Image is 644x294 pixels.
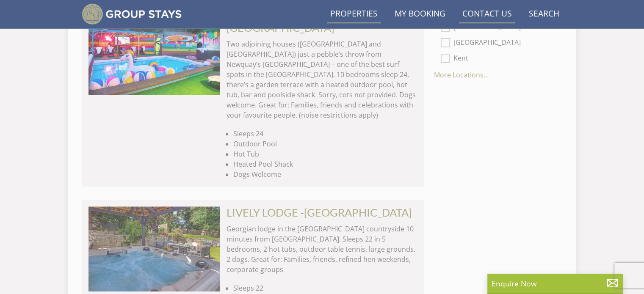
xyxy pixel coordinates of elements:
img: lively-lodge-holiday-home-somerset-sleeps-19.original.jpg [88,206,220,291]
li: Heated Pool Shack [233,159,417,169]
a: Search [525,5,563,24]
label: [GEOGRAPHIC_DATA] [453,38,556,48]
a: My Booking [391,5,449,24]
img: Group Stays [82,3,182,25]
img: Palooza-sands-cornwall-group-accommodation-by-the-sea-sleeps-24.original.JPG [88,10,220,94]
li: Outdoor Pool [233,139,417,149]
a: Properties [327,5,381,24]
p: Two adjoining houses ([GEOGRAPHIC_DATA] and [GEOGRAPHIC_DATA]) just a pebble’s throw from Newquay... [227,39,417,120]
a: More Locations... [434,70,489,80]
span: - [300,206,412,219]
label: Kent [453,54,556,63]
li: Dogs Welcome [233,169,417,179]
a: LIVELY LODGE [227,206,298,219]
li: Sleeps 24 [233,129,417,139]
a: Contact Us [459,5,515,24]
p: Georgian lodge in the [GEOGRAPHIC_DATA] countryside 10 minutes from [GEOGRAPHIC_DATA]. Sleeps 22 ... [227,224,417,275]
a: [GEOGRAPHIC_DATA] [304,206,412,219]
p: Enquire Now [492,278,619,289]
li: Hot Tub [233,149,417,159]
li: Sleeps 22 [233,283,417,293]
